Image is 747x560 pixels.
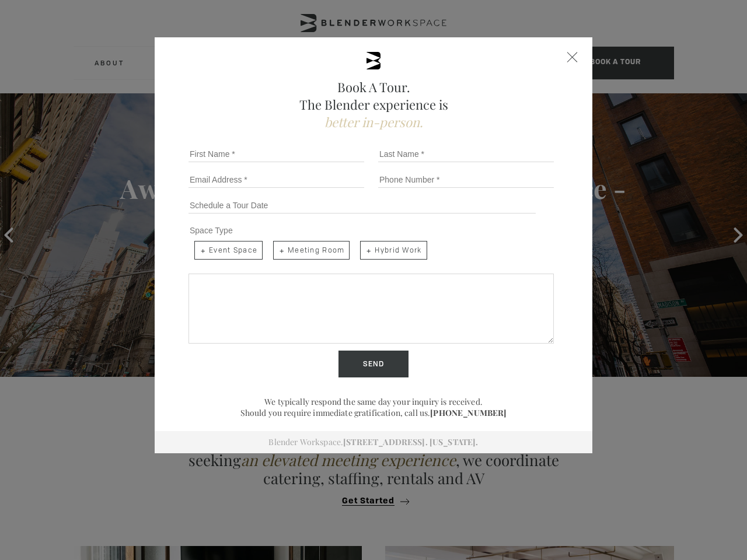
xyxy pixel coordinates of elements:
[324,113,423,131] span: better in-person.
[378,146,554,162] input: Last Name *
[155,431,592,453] div: Blender Workspace.
[360,241,427,260] span: Hybrid Work
[273,241,350,260] span: Meeting Room
[184,407,563,418] p: Should you require immediate gratification, call us.
[184,78,563,131] h2: Book A Tour. The Blender experience is
[567,52,578,62] div: Close form
[343,436,478,447] a: [STREET_ADDRESS]. [US_STATE].
[430,407,507,418] a: [PHONE_NUMBER]
[190,226,233,235] span: Space Type
[189,197,536,213] input: Schedule a Tour Date
[189,146,364,162] input: First Name *
[189,171,364,188] input: Email Address *
[338,351,409,377] input: Send
[184,396,563,407] p: We typically respond the same day your inquiry is received.
[194,241,263,260] span: Event Space
[378,171,554,188] input: Phone Number *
